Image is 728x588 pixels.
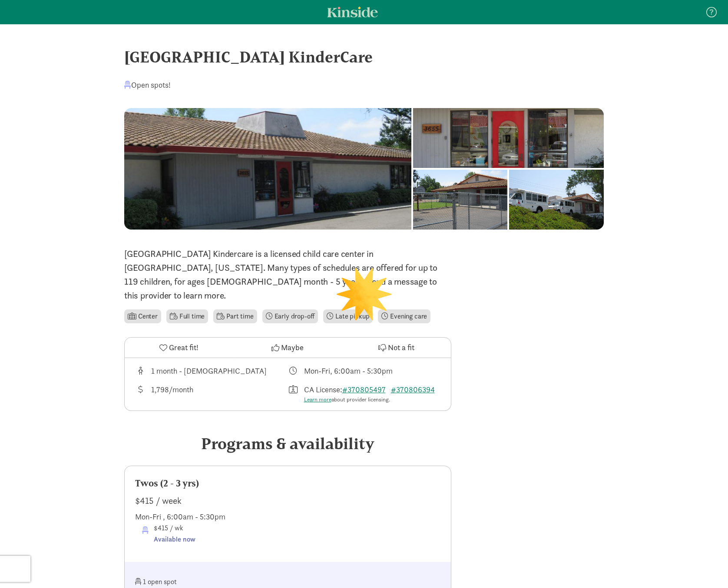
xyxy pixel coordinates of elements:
[327,7,378,17] a: Kinside
[125,338,233,358] button: Great fit!
[304,365,393,377] div: Mon-Fri, 6:00am - 5:30pm
[124,432,451,455] div: Programs & availability
[124,79,171,91] div: Open spots!
[151,384,193,404] div: 1,798/month
[135,384,288,404] div: Average tuition for this program
[135,494,440,508] div: $415 / week
[342,384,386,394] a: #370805497
[388,342,414,353] span: Not a fit
[151,365,267,377] div: 1 month - [DEMOGRAPHIC_DATA]
[154,534,195,545] div: Available now
[378,309,430,323] li: Evening care
[304,396,331,403] a: Learn more
[342,338,451,358] button: Not a fit
[169,342,199,353] span: Great fit!
[304,384,438,404] div: CA License:
[154,522,195,545] span: $415 / wk
[124,45,604,69] div: [GEOGRAPHIC_DATA] KinderCare
[288,384,441,404] div: License number
[233,338,342,358] button: Maybe
[166,309,208,323] li: Full time
[281,342,304,353] span: Maybe
[124,247,451,302] p: [GEOGRAPHIC_DATA] Kindercare is a licensed child care center in [GEOGRAPHIC_DATA], [US_STATE]. Ma...
[304,395,438,404] div: about provider licensing.
[124,309,161,323] li: Center
[288,365,441,377] div: Class schedule
[323,309,373,323] li: Late pickup
[262,309,318,323] li: Early drop-off
[391,384,435,394] a: #370806394
[135,365,288,377] div: Age range for children that this provider cares for
[135,476,440,490] div: Twos (2 - 3 yrs)
[135,511,440,522] div: Mon-Fri , 6:00am - 5:30pm
[213,309,257,323] li: Part time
